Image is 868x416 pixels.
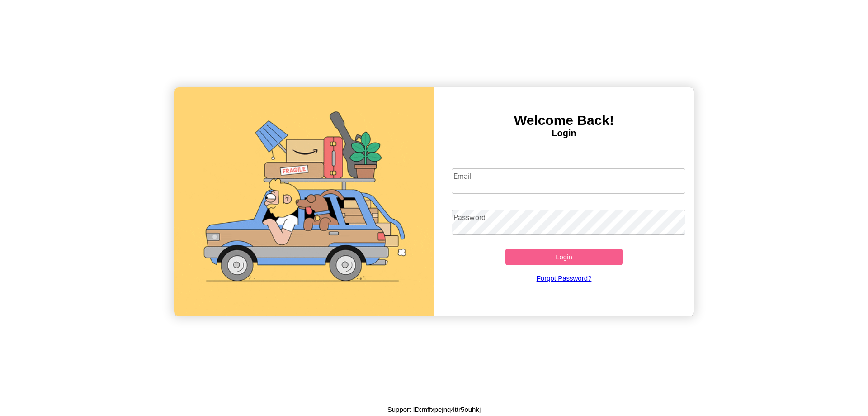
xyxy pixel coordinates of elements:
h3: Welcome Back! [434,113,694,128]
p: Support ID: mffxpejnq4ttr5ouhkj [387,403,481,416]
img: gif [174,87,434,316]
h4: Login [434,128,694,139]
button: Login [505,249,623,265]
a: Forgot Password? [447,265,681,291]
